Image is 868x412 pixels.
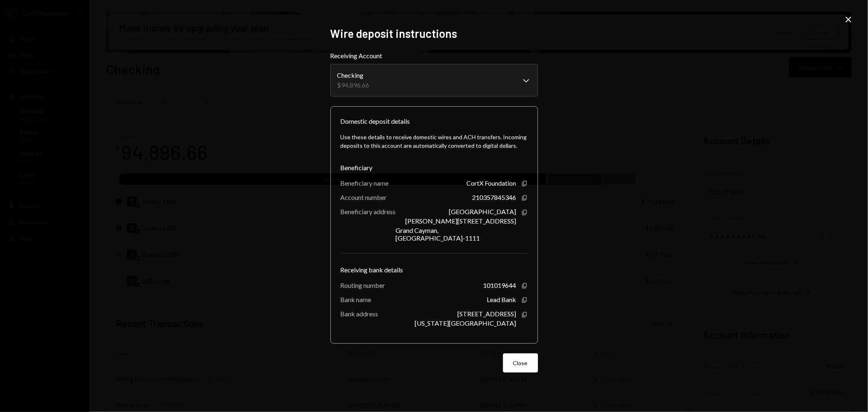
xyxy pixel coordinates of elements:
[330,64,538,96] button: Receiving Account
[503,353,538,373] button: Close
[396,226,516,242] div: Grand Cayman, [GEOGRAPHIC_DATA]-1111
[341,179,389,187] div: Beneficiary name
[341,281,385,289] div: Routing number
[341,296,372,303] div: Bank name
[467,179,516,187] div: CortX Foundation
[330,51,538,61] label: Receiving Account
[341,310,378,318] div: Bank address
[449,208,516,215] div: [GEOGRAPHIC_DATA]
[483,281,516,289] div: 101019644
[330,26,538,42] h2: Wire deposit instructions
[472,193,516,201] div: 210357845346
[341,163,528,173] div: Beneficiary
[406,217,516,225] div: [PERSON_NAME][STREET_ADDRESS]
[341,116,410,126] div: Domestic deposit details
[341,265,528,275] div: Receiving bank details
[458,310,516,318] div: [STREET_ADDRESS]
[415,319,516,327] div: [US_STATE][GEOGRAPHIC_DATA]
[341,208,396,215] div: Beneficiary address
[341,133,528,150] div: Use these details to receive domestic wires and ACH transfers. Incoming deposits to this account ...
[341,193,387,201] div: Account number
[487,296,516,303] div: Lead Bank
